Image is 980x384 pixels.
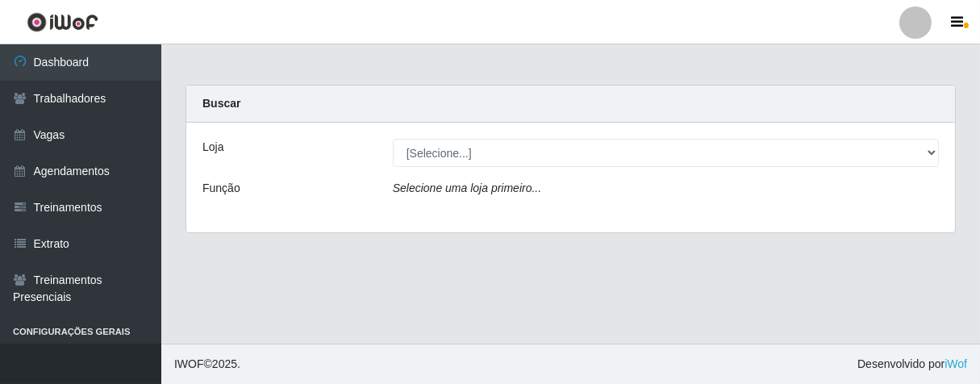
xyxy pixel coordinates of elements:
span: Desenvolvido por [857,356,967,373]
i: Selecione uma loja primeiro... [393,182,541,194]
strong: Buscar [202,97,240,110]
label: Loja [202,139,223,156]
span: © 2025 . [174,356,240,373]
img: CoreUI Logo [27,12,98,32]
a: iWof [945,357,967,370]
label: Função [202,180,240,197]
span: IWOF [174,357,204,370]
